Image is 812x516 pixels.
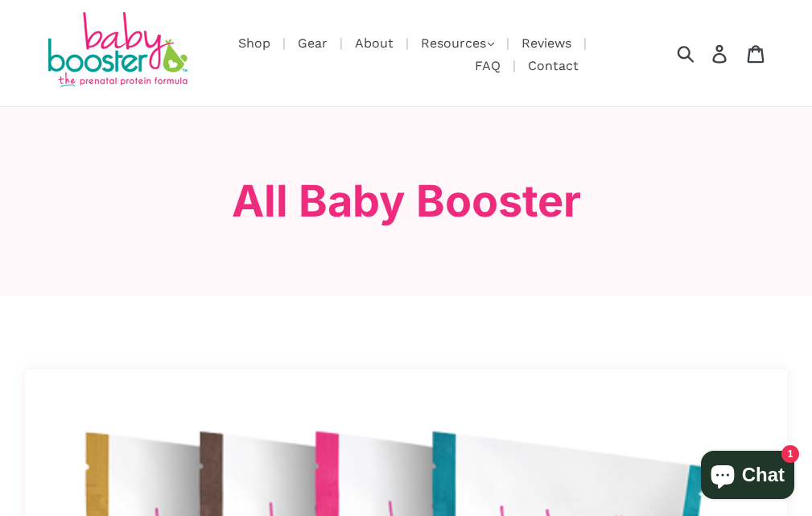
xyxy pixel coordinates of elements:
[290,33,336,53] a: Gear
[696,451,799,503] inbox-online-store-chat: Shopify online store chat
[44,12,189,90] img: Baby Booster Prenatal Protein Supplements
[413,31,502,56] button: Resources
[682,35,727,71] input: Search
[12,175,800,228] h3: All Baby Booster
[513,33,579,53] a: Reviews
[520,56,587,76] a: Contact
[467,56,509,76] a: FAQ
[230,33,278,53] a: Shop
[347,33,402,53] a: About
